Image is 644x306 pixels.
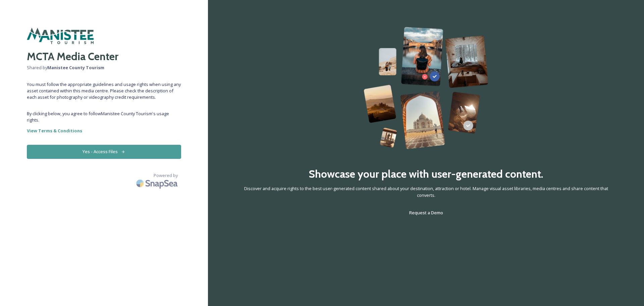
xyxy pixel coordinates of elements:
strong: View Terms & Conditions [27,128,82,134]
button: Yes - Access Files [27,145,181,159]
span: You must follow the appropriate guidelines and usage rights when using any asset contained within... [27,81,181,101]
strong: Manistee County Tourism [47,64,104,71]
a: View Terms & Conditions [27,127,181,135]
span: By clicking below, you agree to follow Manistee County Tourism 's usage rights. [27,111,181,123]
img: SnapSea Logo [134,175,181,191]
h2: MCTA Media Center [27,48,181,64]
img: manisteetourism-webheader.png [27,27,94,45]
span: Request a Demo [409,210,443,216]
img: 63b42ca75bacad526042e722_Group%20154-p-800.png [364,27,488,149]
a: Request a Demo [409,209,443,217]
span: Discover and acquire rights to the best user-generated content shared about your destination, att... [235,185,617,198]
span: Powered by [154,172,178,179]
h2: Showcase your place with user-generated content. [309,166,543,182]
span: Shared by [27,64,181,71]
